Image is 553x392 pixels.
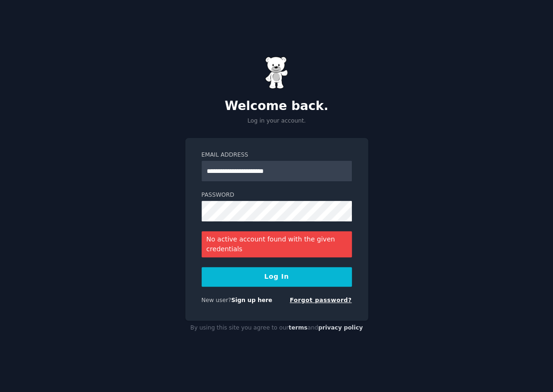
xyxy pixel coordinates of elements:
[202,191,352,199] label: Password
[290,297,352,303] a: Forgot password?
[202,231,352,257] div: No active account found with the given credentials
[231,297,272,303] a: Sign up here
[202,297,231,303] span: New user?
[265,56,288,89] img: Gummy Bear
[185,99,368,114] h2: Welcome back.
[185,321,368,336] div: By using this site you agree to our and
[185,117,368,125] p: Log in your account.
[288,324,307,331] a: terms
[318,324,363,331] a: privacy policy
[202,151,352,159] label: Email Address
[202,267,352,287] button: Log In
